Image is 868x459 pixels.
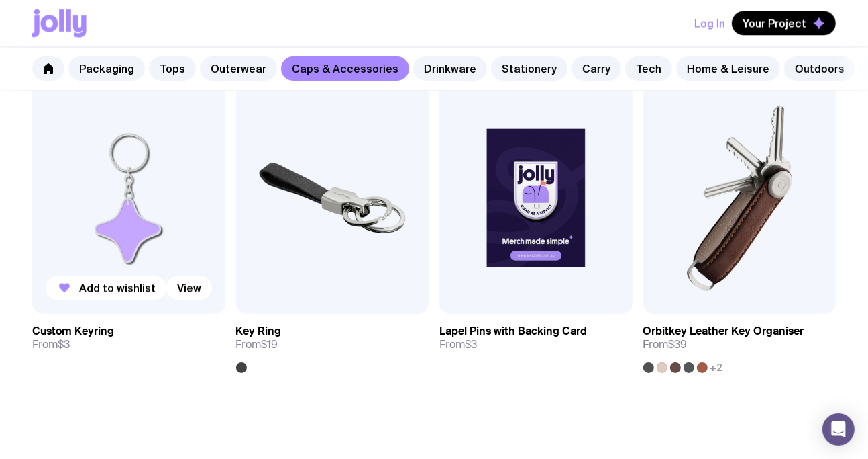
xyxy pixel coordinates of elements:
[491,57,567,81] a: Stationery
[149,57,196,81] a: Tops
[236,338,278,351] span: From
[572,57,621,81] a: Carry
[625,57,672,81] a: Tech
[743,17,806,30] span: Your Project
[732,11,836,36] button: Your Project
[710,362,723,373] span: +2
[439,338,477,351] span: From
[643,338,688,351] span: From
[439,314,633,362] a: Lapel Pins with Backing CardFrom$3
[79,282,156,295] span: Add to wishlist
[32,325,114,338] h3: Custom Keyring
[281,57,409,81] a: Caps & Accessories
[676,57,780,81] a: Home & Leisure
[58,337,70,351] span: $3
[669,337,688,351] span: $39
[262,337,278,351] span: $19
[465,337,477,351] span: $3
[236,314,429,373] a: Key RingFrom$19
[200,57,277,81] a: Outerwear
[784,57,855,81] a: Outdoors
[32,314,225,362] a: Custom KeyringFrom$3
[46,276,166,300] button: Add to wishlist
[236,325,282,338] h3: Key Ring
[643,325,804,338] h3: Orbitkey Leather Key Organiser
[439,325,587,338] h3: Lapel Pins with Backing Card
[68,57,145,81] a: Packaging
[166,276,212,300] a: View
[694,11,725,36] button: Log In
[822,413,855,446] div: Open Intercom Messenger
[643,314,836,373] a: Orbitkey Leather Key OrganiserFrom$39+2
[413,57,487,81] a: Drinkware
[32,338,70,351] span: From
